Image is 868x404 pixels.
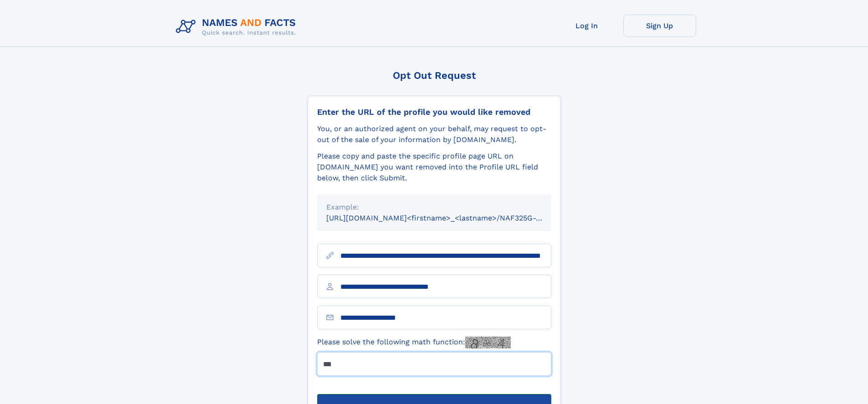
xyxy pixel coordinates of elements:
div: Enter the URL of the profile you would like removed [317,107,551,117]
a: Log In [550,15,623,37]
div: You, or an authorized agent on your behalf, may request to opt-out of the sale of your informatio... [317,123,551,145]
a: Sign Up [623,15,696,37]
label: Please solve the following math function: [317,337,511,348]
div: Please copy and paste the specific profile page URL on [DOMAIN_NAME] you want removed into the Pr... [317,151,551,184]
div: Opt Out Request [308,70,561,81]
img: Logo Names and Facts [172,15,303,39]
small: [URL][DOMAIN_NAME]<firstname>_<lastname>/NAF325G-xxxxxxxx [326,214,569,222]
div: Example: [326,202,542,213]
